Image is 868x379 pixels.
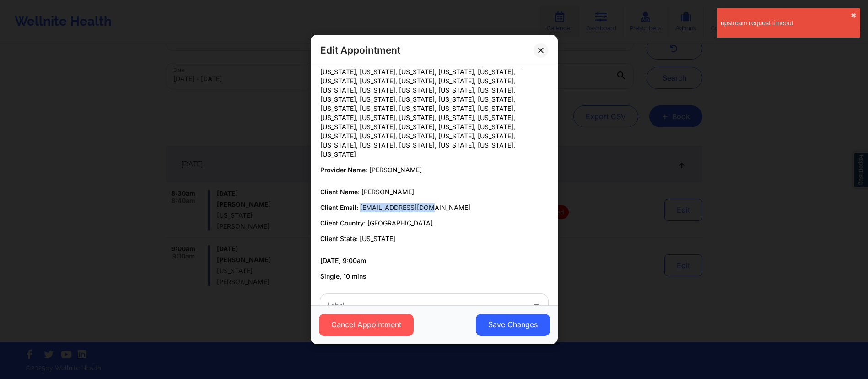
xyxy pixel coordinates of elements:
[320,187,548,197] p: Client Name:
[320,59,523,158] span: [US_STATE], [US_STATE], [US_STATE], [US_STATE], [US_STATE], [US_STATE], [US_STATE], [US_STATE], [...
[360,203,470,211] span: [EMAIL_ADDRESS][DOMAIN_NAME]
[360,235,395,242] span: [US_STATE]
[369,166,422,174] span: [PERSON_NAME]
[851,12,856,19] button: close
[361,188,414,196] span: [PERSON_NAME]
[320,234,548,243] p: Client State:
[320,44,400,56] h2: Edit Appointment
[721,18,851,27] div: upstream request timeout
[320,219,548,228] p: Client Country:
[367,219,433,227] span: [GEOGRAPHIC_DATA]
[320,203,548,212] p: Client Email:
[320,58,548,159] p: Provider State:
[320,165,548,175] p: Provider Name:
[320,272,548,281] p: Single, 10 mins
[475,314,550,336] button: Save Changes
[318,314,413,336] button: Cancel Appointment
[320,256,548,265] p: [DATE] 9:00am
